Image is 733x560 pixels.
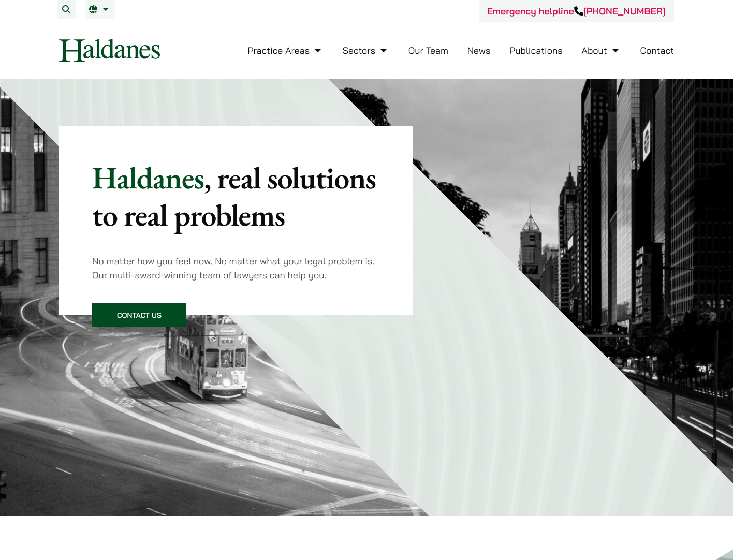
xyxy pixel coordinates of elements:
a: News [467,45,491,56]
a: Publications [509,45,563,56]
a: Contact [640,45,674,56]
a: EN [89,5,111,13]
img: Logo of Haldanes [59,39,160,62]
a: Contact Us [92,303,186,327]
a: Sectors [343,45,389,56]
a: Our Team [408,45,448,56]
p: Haldanes [92,159,379,233]
a: About [581,45,621,56]
a: Emergency helpline[PHONE_NUMBER] [487,5,666,17]
mark: , real solutions to real problems [92,157,376,235]
p: No matter how you feel now. No matter what your legal problem is. Our multi-award-winning team of... [92,254,379,282]
a: Practice Areas [247,45,324,56]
